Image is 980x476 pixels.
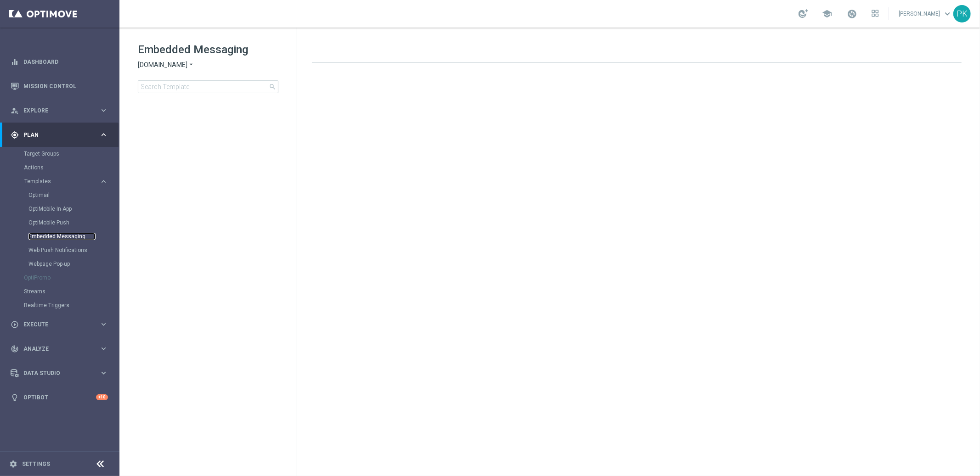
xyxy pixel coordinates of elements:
span: Execute [23,322,99,327]
a: Webpage Pop-up [28,260,96,268]
div: Plan [11,131,99,139]
span: Data Studio [23,370,99,376]
div: Optimail [28,188,119,202]
button: track_changes Analyze keyboard_arrow_right [10,345,108,353]
span: keyboard_arrow_down [942,9,952,19]
div: OptiMobile Push [28,216,119,230]
div: Embedded Messaging [28,230,119,243]
button: person_search Explore keyboard_arrow_right [10,107,108,114]
h1: Embedded Messaging [138,42,278,57]
span: search [269,83,276,90]
i: lightbulb [11,393,19,402]
i: play_circle_outline [11,320,19,329]
button: Mission Control [10,83,108,90]
button: gps_fixed Plan keyboard_arrow_right [10,131,108,139]
i: keyboard_arrow_right [99,320,108,329]
i: keyboard_arrow_right [99,369,108,377]
div: Target Groups [24,147,119,161]
i: gps_fixed [11,131,19,139]
a: OptiMobile In-App [28,205,96,213]
div: +10 [96,394,108,400]
a: [PERSON_NAME]keyboard_arrow_down [898,7,953,21]
div: Templates [24,179,99,184]
div: Actions [24,161,119,174]
div: PK [953,5,971,22]
button: lightbulb Optibot +10 [10,394,108,401]
a: Target Groups [24,150,96,157]
a: OptiMobile Push [28,219,96,226]
a: Embedded Messaging [28,233,96,240]
i: keyboard_arrow_right [99,106,108,115]
div: Data Studio [11,369,99,377]
div: Web Push Notifications [28,243,119,257]
a: Web Push Notifications [28,246,96,254]
button: play_circle_outline Execute keyboard_arrow_right [10,321,108,328]
div: OptiPromo [24,271,119,285]
div: Mission Control [11,74,108,98]
a: Optibot [23,385,96,409]
div: Execute [11,320,99,329]
div: Analyze [11,345,99,353]
i: person_search [11,106,19,115]
span: Plan [23,132,99,138]
button: Data Studio keyboard_arrow_right [10,370,108,377]
i: settings [9,460,17,468]
span: Templates [24,179,90,184]
div: Streams [24,285,119,298]
a: Mission Control [23,74,108,98]
i: equalizer [11,58,19,66]
div: Templates [24,174,119,271]
i: track_changes [11,345,19,353]
a: Streams [24,288,96,295]
a: Optimail [28,191,96,199]
span: Analyze [23,346,99,352]
i: keyboard_arrow_right [99,177,108,186]
a: Dashboard [23,50,108,74]
span: school [822,9,832,19]
div: Webpage Pop-up [28,257,119,271]
span: [DOMAIN_NAME] [138,61,187,69]
div: Optibot [11,385,108,409]
button: equalizer Dashboard [10,58,108,66]
div: Realtime Triggers [24,298,119,312]
i: keyboard_arrow_right [99,130,108,139]
div: Dashboard [11,50,108,74]
i: keyboard_arrow_right [99,344,108,353]
a: Actions [24,164,96,171]
a: Realtime Triggers [24,302,96,309]
div: Explore [11,106,99,115]
button: Templates keyboard_arrow_right [24,178,108,185]
button: [DOMAIN_NAME] arrow_drop_down [138,61,195,69]
span: Explore [23,108,99,113]
i: arrow_drop_down [187,61,195,69]
input: Search Template [138,80,278,93]
div: OptiMobile In-App [28,202,119,216]
a: Settings [22,461,50,467]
